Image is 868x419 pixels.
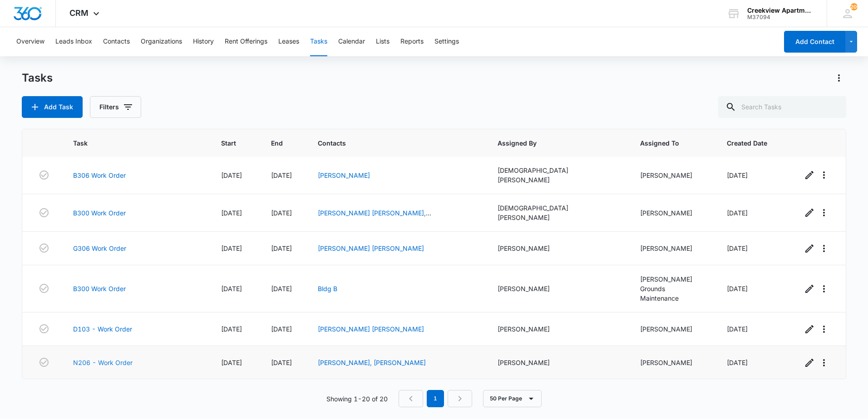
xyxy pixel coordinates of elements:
[727,138,767,148] span: Created Date
[318,244,424,252] a: [PERSON_NAME] [PERSON_NAME]
[271,171,292,179] span: [DATE]
[318,138,463,148] span: Contacts
[193,27,214,56] button: History
[784,31,845,53] button: Add Contact
[498,284,619,293] div: [PERSON_NAME]
[498,324,619,334] div: [PERSON_NAME]
[73,208,126,218] a: B300 Work Order
[640,324,705,334] div: [PERSON_NAME]
[483,390,542,407] button: 50 Per Page
[55,27,92,56] button: Leads Inbox
[498,138,606,148] span: Assigned By
[727,359,748,366] span: [DATE]
[221,171,242,179] span: [DATE]
[747,7,814,14] div: account name
[318,359,426,366] a: [PERSON_NAME], [PERSON_NAME]
[271,244,292,252] span: [DATE]
[22,71,53,85] h1: Tasks
[640,171,705,180] div: [PERSON_NAME]
[640,244,705,253] div: [PERSON_NAME]
[141,27,182,56] button: Organizations
[73,358,133,367] a: N206 - Work Order
[498,166,619,185] div: [DEMOGRAPHIC_DATA][PERSON_NAME]
[727,244,748,252] span: [DATE]
[221,244,242,252] span: [DATE]
[640,284,705,303] div: Grounds Maintenance
[22,96,83,118] button: Add Task
[73,244,126,253] a: G306 Work Order
[221,359,242,366] span: [DATE]
[400,27,424,56] button: Reports
[326,394,388,404] p: Showing 1-20 of 20
[73,324,132,334] a: D103 - Work Order
[747,14,814,20] div: account id
[310,27,327,56] button: Tasks
[498,203,619,222] div: [DEMOGRAPHIC_DATA][PERSON_NAME]
[832,71,846,85] button: Actions
[727,325,748,333] span: [DATE]
[850,3,858,10] div: notifications count
[271,209,292,217] span: [DATE]
[376,27,390,56] button: Lists
[338,27,365,56] button: Calendar
[73,138,186,148] span: Task
[498,358,619,367] div: [PERSON_NAME]
[727,285,748,292] span: [DATE]
[727,171,748,179] span: [DATE]
[318,171,370,179] a: [PERSON_NAME]
[278,27,299,56] button: Leases
[318,325,424,333] a: [PERSON_NAME] [PERSON_NAME]
[640,274,705,284] div: [PERSON_NAME]
[427,390,444,407] em: 1
[318,285,337,292] a: Bldg B
[103,27,130,56] button: Contacts
[73,171,126,180] a: B306 Work Order
[498,244,619,253] div: [PERSON_NAME]
[225,27,267,56] button: Rent Offerings
[640,208,705,218] div: [PERSON_NAME]
[271,325,292,333] span: [DATE]
[221,285,242,292] span: [DATE]
[271,285,292,292] span: [DATE]
[718,96,846,118] input: Search Tasks
[221,209,242,217] span: [DATE]
[434,27,459,56] button: Settings
[221,138,236,148] span: Start
[73,284,126,293] a: B300 Work Order
[850,3,858,10] span: 209
[221,325,242,333] span: [DATE]
[640,138,692,148] span: Assigned To
[90,96,141,118] button: Filters
[399,390,472,407] nav: Pagination
[640,358,705,367] div: [PERSON_NAME]
[727,209,748,217] span: [DATE]
[318,209,431,226] a: [PERSON_NAME] [PERSON_NAME], [PERSON_NAME]
[271,138,283,148] span: End
[16,27,44,56] button: Overview
[69,8,89,18] span: CRM
[271,359,292,366] span: [DATE]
